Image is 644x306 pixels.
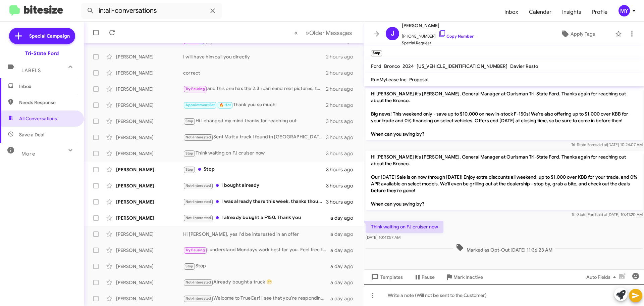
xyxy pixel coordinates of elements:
span: Labels [21,68,41,74]
button: Previous [290,26,302,40]
div: MY [619,5,630,16]
div: 2 hours ago [326,86,359,92]
p: Hi [PERSON_NAME] it's [PERSON_NAME], General Manager at Ourisman Tri-State Ford. Thanks again for... [366,151,643,210]
div: Hi I changed my mind thanks for reaching out [183,117,326,125]
div: [PERSON_NAME] [116,118,183,125]
span: Appointment Set [185,103,215,107]
div: a day ago [330,231,359,237]
button: Templates [364,271,408,283]
div: 3 hours ago [326,199,359,205]
span: 🔥 Hot [219,103,231,107]
span: Ford [371,63,381,69]
div: Stop [183,262,330,270]
span: RunMyLease Inc [371,77,407,83]
span: J [391,28,394,39]
button: Mark Inactive [440,271,488,283]
div: a day ago [330,247,359,254]
span: Stop [185,151,194,156]
small: Stop [371,50,382,56]
span: Needs Response [19,99,76,106]
div: correct [183,70,326,76]
span: Pause [422,271,435,283]
span: » [306,29,309,37]
div: a day ago [330,263,359,270]
div: I bought already [183,182,326,189]
div: [PERSON_NAME] [116,263,183,270]
div: 3 hours ago [326,134,359,141]
button: Apply Tags [543,28,612,40]
span: [PHONE_NUMBER] [402,30,474,40]
span: « [294,29,298,37]
div: Think waiting on FJ cruiser now [183,149,326,157]
div: 3 hours ago [326,150,359,157]
div: [PERSON_NAME] [116,70,183,76]
span: Inbox [19,83,76,90]
span: Stop [185,119,194,123]
span: Proposal [409,77,428,83]
div: 3 hours ago [326,118,359,125]
div: Sent Matt a truck I found in [GEOGRAPHIC_DATA] [183,133,326,141]
nav: Page navigation example [290,26,356,40]
div: Tri-State Ford [25,50,59,57]
div: [PERSON_NAME] [116,247,183,254]
span: Stop [185,264,194,268]
div: [PERSON_NAME] [116,166,183,173]
div: I understand Mondays work best for you. Feel free to reach out anytime if you see a vehicle you l... [183,246,330,254]
div: 3 hours ago [326,166,359,173]
span: Mark Inactive [453,271,483,283]
span: Not-Interested [185,216,211,220]
span: Save a Deal [19,131,44,138]
span: More [21,151,35,157]
span: Not-Interested [185,280,211,285]
a: Calendar [524,2,557,22]
div: Thank you so much! [183,101,326,109]
span: 2024 [402,63,414,69]
button: MY [613,5,637,16]
p: Think waiting on FJ cruiser now [366,221,443,233]
span: Older Messages [309,29,352,37]
div: Already bought a truck 😁 [183,278,330,286]
span: All Conversations [19,115,57,122]
div: [PERSON_NAME] [116,134,183,141]
span: Special Campaign [29,33,70,39]
span: Not-Interested [185,135,211,139]
span: [US_VEHICLE_IDENTIFICATION_NUMBER] [417,63,507,69]
div: Stop [183,166,326,173]
a: Insights [557,2,587,22]
a: Copy Number [438,34,474,39]
div: 2 hours ago [326,70,359,76]
span: Not-Interested [185,200,211,204]
span: said at [595,142,607,147]
div: [PERSON_NAME] [116,53,183,60]
span: Templates [370,271,403,283]
div: 2 hours ago [326,102,359,108]
div: [PERSON_NAME] [116,279,183,286]
span: said at [596,212,607,217]
button: Auto Fields [581,271,624,283]
div: Welcome to TrueCar! I see that you're responding to a customer. If this is correct, please enter ... [183,295,330,302]
div: I will have him call you directly [183,53,326,60]
span: Bronco [384,63,400,69]
div: Hi [PERSON_NAME], yes I'd be interested in an offer [183,231,330,237]
div: 3 hours ago [326,182,359,189]
div: a day ago [330,215,359,221]
span: Stop [185,167,194,172]
div: I was already there this week, thanks though. [183,198,326,206]
span: Inbox [499,2,524,22]
span: [DATE] 10:41:57 AM [366,235,400,240]
span: Not-Interested [185,296,211,301]
div: 2 hours ago [326,53,359,60]
span: Auto Fields [586,271,619,283]
div: [PERSON_NAME] [116,199,183,205]
a: Profile [587,2,613,22]
div: [PERSON_NAME] [116,182,183,189]
span: Tri-State Ford [DATE] 10:24:07 AM [571,142,643,147]
span: Apply Tags [571,28,595,40]
span: Marked as Opt-Out [DATE] 11:36:23 AM [453,244,555,253]
div: [PERSON_NAME] [116,231,183,237]
div: and this one has the 2.3 i can send real pictures, they are on our lot [183,85,326,93]
span: Special Request [402,40,474,46]
button: Next [302,26,356,40]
